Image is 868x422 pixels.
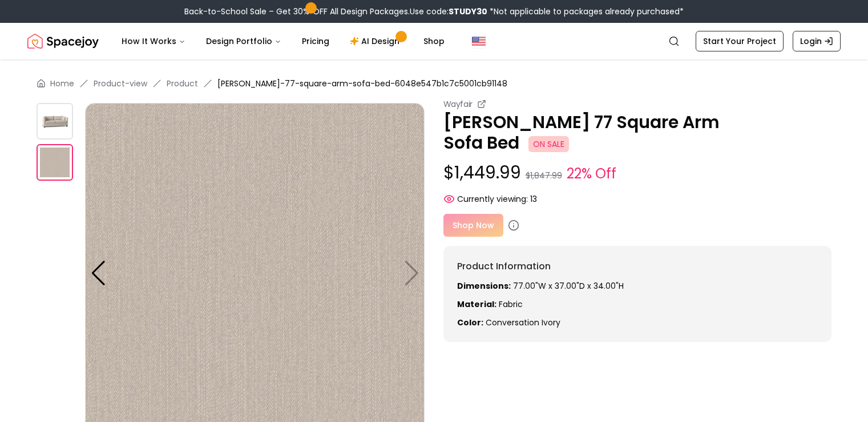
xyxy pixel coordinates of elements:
[410,6,487,17] span: Use code:
[184,6,684,17] div: Back-to-School Sale – Get 30% OFF All Design Packages.
[293,30,338,53] a: Pricing
[449,6,487,17] b: STUDY30
[530,193,537,205] span: 13
[50,78,74,89] a: Home
[167,78,198,89] a: Product
[499,298,523,310] span: Fabric
[414,30,454,53] a: Shop
[528,136,569,152] span: ON SALE
[696,31,784,51] a: Start Your Project
[27,30,99,53] a: Spacejoy
[487,6,684,17] span: *Not applicable to packages already purchased*
[457,280,511,292] strong: Dimensions:
[27,30,99,53] img: Spacejoy Logo
[457,317,483,328] strong: Color:
[37,103,73,140] img: https://storage.googleapis.com/spacejoy-main/assets/6048e547b1c7c5001cb91148/product_2_g2gmc5g8o2h8
[443,98,473,110] small: Wayfair
[217,78,507,89] span: [PERSON_NAME]-77-square-arm-sofa-bed-6048e547b1c7c5001cb91148
[341,30,412,53] a: AI Design
[27,23,841,59] nav: Global
[443,112,832,153] p: [PERSON_NAME] 77 Square Arm Sofa Bed
[457,298,496,310] strong: Material:
[94,78,147,89] a: Product-view
[526,170,562,181] small: $1,847.99
[112,30,454,53] nav: Main
[472,34,486,48] img: United States
[443,162,832,184] p: $1,449.99
[112,30,195,53] button: How It Works
[486,317,560,328] span: conversation ivory
[37,144,73,181] img: https://storage.googleapis.com/spacejoy-main/assets/6048e547b1c7c5001cb91148/product_3_533bg4c4jo1b
[457,260,818,273] h6: Product Information
[37,78,831,89] nav: breadcrumb
[457,280,818,292] p: 77.00"W x 37.00"D x 34.00"H
[567,164,616,184] small: 22% Off
[197,30,290,53] button: Design Portfolio
[457,193,528,205] span: Currently viewing:
[793,31,841,51] a: Login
